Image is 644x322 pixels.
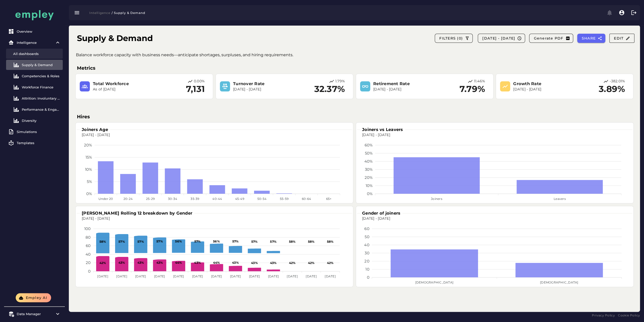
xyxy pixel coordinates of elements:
tspan: 20% [365,175,373,180]
tspan: Leavers [554,197,566,201]
tspan: 80 [86,235,91,240]
tspan: 40-44 [212,197,222,201]
a: Overview [6,26,63,36]
span: / Supply & Demand [111,11,145,15]
h3: Growth Rate [513,81,578,87]
span: Empley AI [25,295,47,300]
p: [DATE] - [DATE] [373,87,438,92]
tspan: [DATE] [325,274,336,278]
tspan: 0 [88,269,91,274]
tspan: 50-54 [257,197,266,201]
tspan: 25-29 [146,197,155,201]
tspan: 30 [365,251,369,255]
tspan: [DATE] [154,274,165,278]
h3: Hires [77,113,632,120]
tspan: 55-59 [280,197,288,201]
a: Diversity [6,116,63,126]
p: As of [DATE] [93,87,157,92]
span: Intelligence [89,11,110,15]
a: Competencies & Roles [6,71,63,81]
tspan: 0% [86,191,92,196]
tspan: 50% [365,151,373,156]
tspan: 100 [84,226,91,231]
p: [DATE] - [DATE] [513,87,578,92]
p: Balance workforce capacity with business needs—anticipate shortages, surpluses, and hiring requir... [76,52,641,58]
div: All dashboards [13,52,61,56]
span: Edit [614,36,630,41]
div: Supply & Demand [22,63,61,67]
h2: 3.89% [599,84,625,94]
a: Workforce Finance [6,82,63,92]
a: Templates [6,138,63,148]
h2: 32.37% [314,84,345,94]
button: Generate PDF [529,34,573,43]
div: Attrition: Involuntary vs Voluntary [22,96,61,100]
tspan: [DATE] [230,274,241,278]
a: Simulations [6,127,63,137]
h3: [PERSON_NAME] Rolling 12 breakdown by Gender [80,210,194,216]
tspan: 35-39 [191,197,199,201]
h3: Retirement Rate [373,81,438,87]
div: Performance & Engagement [22,107,61,111]
tspan: 30% [365,167,373,172]
a: Attrition: Involuntary vs Voluntary [6,93,63,103]
tspan: 15% [86,155,92,160]
tspan: [DATE] [268,274,279,278]
tspan: [DATE] [211,274,222,278]
tspan: [DATE] [97,274,108,278]
tspan: 20% [84,143,92,147]
tspan: 50 [365,234,369,239]
div: Intelligence [17,41,52,45]
tspan: 10% [366,183,373,188]
tspan: 65+ [326,197,331,201]
tspan: [DEMOGRAPHIC_DATA] [540,280,578,284]
tspan: [DATE] [135,274,146,278]
h3: Metrics [77,65,632,72]
tspan: 10 [365,267,369,272]
tspan: [DATE] [306,274,317,278]
button: Empley AI [16,293,51,302]
div: Workforce Finance [22,85,61,89]
p: 11.46% [474,79,485,84]
tspan: 20 [364,259,369,263]
tspan: 40% [364,159,373,164]
a: Privacy Policy [592,313,615,318]
tspan: [DATE] [249,274,260,278]
button: Edit [609,34,634,43]
tspan: 45-49 [235,197,244,201]
tspan: 20-24 [123,197,133,201]
span: Generate PDF [533,36,563,41]
tspan: [DATE] [192,274,203,278]
button: Intelligence [86,9,110,16]
span: SHARE [581,36,596,41]
a: Cookie Policy [618,313,640,318]
div: Diversity [22,119,61,123]
tspan: Under 20 [98,197,113,201]
tspan: 30-34 [168,197,177,201]
p: 1.79% [335,79,345,84]
h3: Turnover Rate [233,81,298,87]
h3: Gender of joiners [360,210,402,216]
tspan: [DEMOGRAPHIC_DATA] [415,280,453,284]
div: Simulations [17,130,61,134]
tspan: 10% [85,167,92,172]
div: Competencies & Roles [22,74,61,78]
div: Templates [17,141,61,145]
h3: Joiners Age [80,127,110,132]
tspan: Joiners [431,197,442,201]
p: -382.01% [610,79,625,84]
button: SHARE [577,34,605,43]
div: Data Manager [17,312,52,316]
a: Performance & Engagement [6,104,63,115]
h3: Total Workforce [93,81,157,87]
tspan: 0 [367,275,369,280]
tspan: 0% [367,191,373,196]
tspan: 60-64 [302,197,311,201]
h3: Joiners vs Leavers [360,127,405,132]
div: Overview [17,29,61,33]
h2: 7,131 [186,84,205,94]
tspan: [DATE] [116,274,127,278]
tspan: [DATE] [173,274,184,278]
button: / Supply & Demand [110,9,148,16]
tspan: [DATE] [287,274,298,278]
